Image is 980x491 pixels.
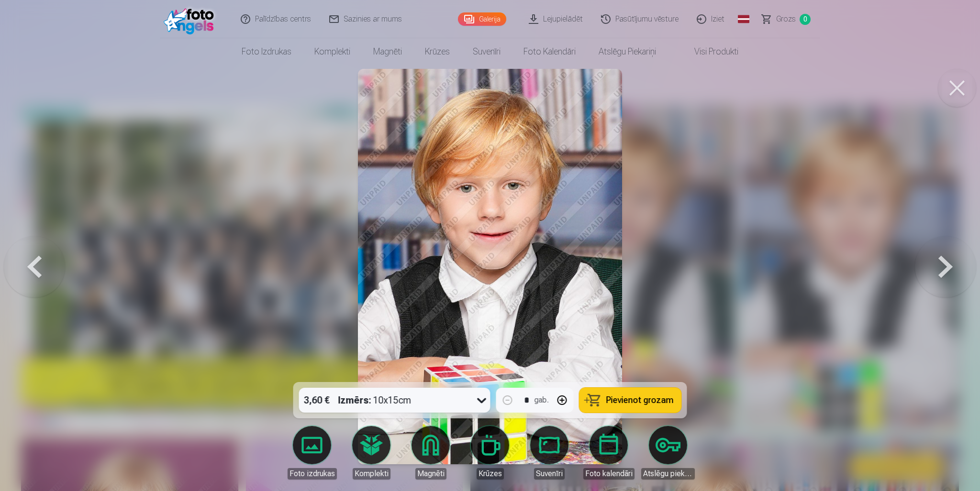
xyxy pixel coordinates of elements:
a: Atslēgu piekariņi [641,426,695,480]
a: Magnēti [362,38,413,65]
div: Krūzes [477,468,504,480]
a: Foto kalendāri [582,426,635,480]
div: Suvenīri [534,468,565,480]
div: Magnēti [415,468,446,480]
a: Visi produkti [668,38,750,65]
a: Komplekti [303,38,362,65]
div: gab. [535,394,549,406]
span: Pievienot grozam [606,396,674,404]
a: Suvenīri [461,38,512,65]
strong: Izmērs : [338,393,371,407]
div: Komplekti [353,468,390,480]
a: Atslēgu piekariņi [587,38,668,65]
a: Foto kalendāri [512,38,587,65]
a: Suvenīri [523,426,576,480]
a: Galerija [458,12,506,26]
div: Atslēgu piekariņi [641,468,695,480]
a: Krūzes [463,426,517,480]
div: Foto izdrukas [288,468,337,480]
span: 0 [800,14,811,25]
a: Magnēti [404,426,457,480]
a: Komplekti [345,426,398,480]
div: 10x15cm [338,388,412,413]
a: Krūzes [413,38,461,65]
div: Foto kalendāri [583,468,635,480]
button: Pievienot grozam [579,388,681,413]
span: Grozs [776,13,796,25]
div: 3,60 € [299,388,334,413]
img: /fa1 [164,4,219,34]
a: Foto izdrukas [285,426,339,480]
a: Foto izdrukas [230,38,303,65]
